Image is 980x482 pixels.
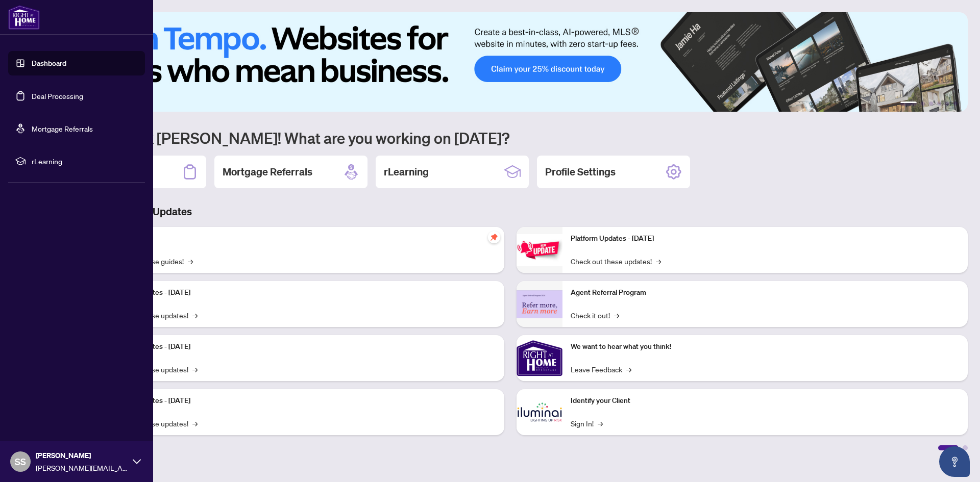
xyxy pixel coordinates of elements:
[626,364,631,375] span: →
[953,102,958,106] button: 6
[188,256,193,267] span: →
[937,102,941,106] button: 4
[571,341,960,352] p: We want to hear what you think!
[571,310,619,321] a: Check it out!→
[107,395,496,407] p: Platform Updates - [DATE]
[15,454,26,469] span: SS
[107,233,496,244] p: Self-Help
[939,446,970,477] button: Open asap
[598,418,603,429] span: →
[571,364,631,375] a: Leave Feedback→
[545,165,616,179] h2: Profile Settings
[614,310,619,321] span: →
[32,124,93,133] a: Mortgage Referrals
[53,12,968,112] img: Slide 0
[571,287,960,298] p: Agent Referral Program
[571,395,960,407] p: Identify your Client
[107,287,496,298] p: Platform Updates - [DATE]
[32,91,83,100] a: Deal Processing
[921,102,925,106] button: 2
[192,418,198,429] span: →
[192,310,198,321] span: →
[900,102,917,106] button: 1
[571,256,661,267] a: Check out these updates!→
[488,231,500,243] span: pushpin
[945,102,949,106] button: 5
[517,234,562,266] img: Platform Updates - June 23, 2025
[223,165,312,179] h2: Mortgage Referrals
[36,462,128,473] span: [PERSON_NAME][EMAIL_ADDRESS][PERSON_NAME][DOMAIN_NAME]
[517,389,562,435] img: Identify your Client
[107,341,496,352] p: Platform Updates - [DATE]
[192,364,198,375] span: →
[53,205,968,219] h3: Brokerage & Industry Updates
[656,256,661,267] span: →
[8,5,40,30] img: logo
[53,128,968,147] h1: Welcome back [PERSON_NAME]! What are you working on [DATE]?
[517,290,562,318] img: Agent Referral Program
[384,165,429,179] h2: rLearning
[571,233,960,244] p: Platform Updates - [DATE]
[36,450,128,461] span: [PERSON_NAME]
[929,102,933,106] button: 3
[571,418,603,429] a: Sign In!→
[32,156,138,167] span: rLearning
[32,59,66,68] a: Dashboard
[517,335,562,381] img: We want to hear what you think!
